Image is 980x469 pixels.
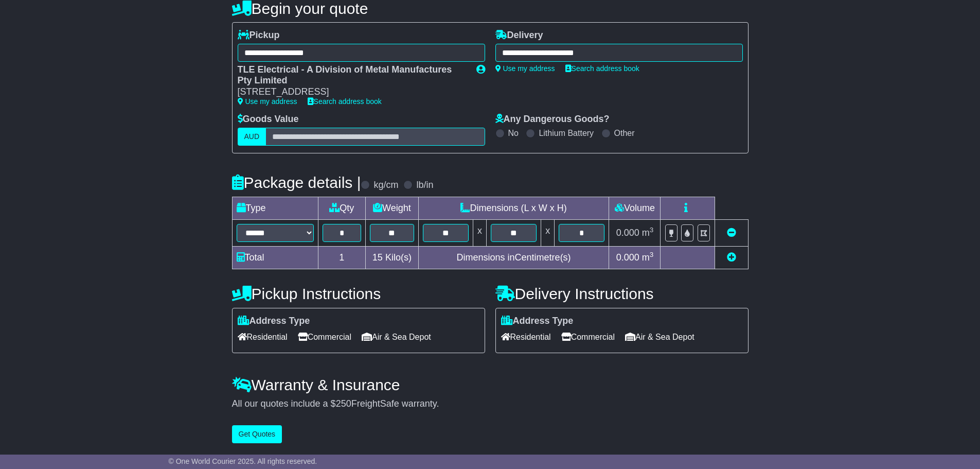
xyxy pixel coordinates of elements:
[238,64,466,86] div: TLE Electrical - A Division of Metal Manufactures Pty Limited
[372,252,383,263] span: 15
[238,316,310,327] label: Address Type
[232,425,282,443] button: Get Quotes
[642,252,654,263] span: m
[362,329,431,345] span: Air & Sea Depot
[373,180,398,191] label: kg/cm
[501,316,574,327] label: Address Type
[609,197,661,219] td: Volume
[232,398,749,410] div: All our quotes include a $ FreightSafe warranty.
[501,329,551,345] span: Residential
[336,398,351,409] span: 250
[232,174,361,191] h4: Package details |
[238,114,299,125] label: Goods Value
[308,97,382,106] a: Search address book
[642,228,654,238] span: m
[238,30,280,41] label: Pickup
[366,197,419,219] td: Weight
[625,329,694,345] span: Air & Sea Depot
[238,329,288,345] span: Residential
[565,64,639,73] a: Search address book
[614,128,635,138] label: Other
[616,228,639,238] span: 0.000
[232,246,318,269] td: Total
[495,285,749,302] h4: Delivery Instructions
[238,86,466,98] div: [STREET_ADDRESS]
[650,251,654,258] sup: 3
[418,197,609,219] td: Dimensions (L x W x H)
[541,219,555,246] td: x
[169,457,317,465] span: © One World Courier 2025. All rights reserved.
[508,128,519,138] label: No
[473,219,486,246] td: x
[495,114,610,125] label: Any Dangerous Goods?
[539,128,594,138] label: Lithium Battery
[418,246,609,269] td: Dimensions in Centimetre(s)
[232,197,318,219] td: Type
[238,97,297,106] a: Use my address
[616,252,639,263] span: 0.000
[727,228,736,238] a: Remove this item
[561,329,615,345] span: Commercial
[366,246,419,269] td: Kilo(s)
[727,252,736,263] a: Add new item
[495,64,555,73] a: Use my address
[318,246,366,269] td: 1
[416,180,433,191] label: lb/in
[318,197,366,219] td: Qty
[298,329,351,345] span: Commercial
[238,128,266,146] label: AUD
[495,30,543,41] label: Delivery
[232,285,485,302] h4: Pickup Instructions
[232,376,749,393] h4: Warranty & Insurance
[650,226,654,234] sup: 3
